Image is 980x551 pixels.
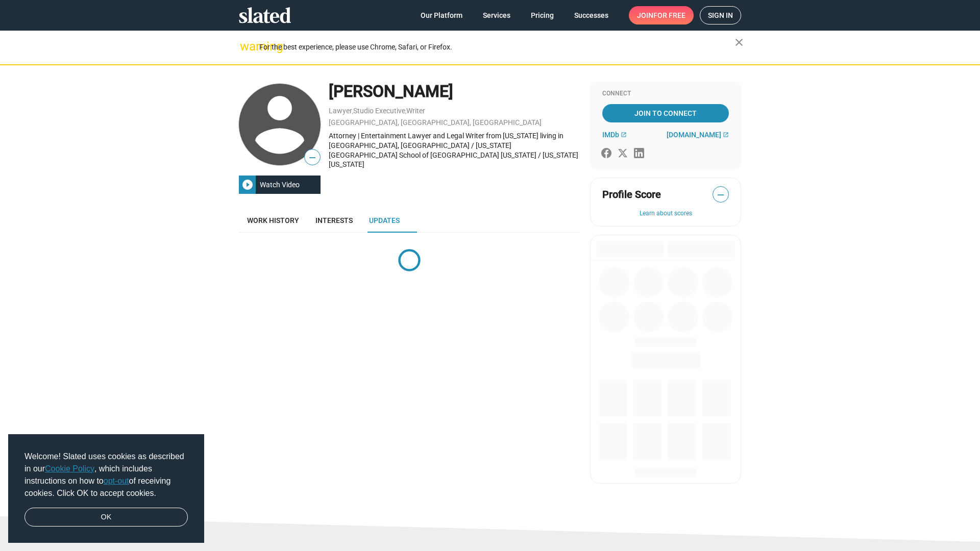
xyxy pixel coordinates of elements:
[104,477,129,485] a: opt-out
[361,208,408,233] a: Updates
[405,109,406,114] span: ,
[241,179,254,191] mat-icon: play_circle_filled
[353,107,405,115] a: Studio Executive
[713,188,728,202] span: —
[329,107,352,115] a: Lawyer
[352,109,353,114] span: ,
[708,7,733,24] span: Sign in
[531,6,554,24] span: Pricing
[239,208,307,233] a: Work history
[259,40,735,54] div: For the best experience, please use Chrome, Safari, or Firefox.
[602,210,729,218] button: Learn about scores
[602,104,729,122] a: Join To Connect
[602,188,661,202] span: Profile Score
[247,216,299,224] span: Work history
[602,90,729,98] div: Connect
[723,132,729,138] mat-icon: open_in_new
[24,450,188,499] span: Welcome! Slated uses cookies as described in our , which includes instructions on how to of recei...
[574,6,608,24] span: Successes
[523,6,562,24] a: Pricing
[406,107,425,115] a: Writer
[483,6,510,24] span: Services
[8,434,204,543] div: cookieconsent
[24,508,188,527] a: dismiss cookie message
[604,104,727,122] span: Join To Connect
[329,131,580,169] div: Attorney | Entertainment Lawyer and Legal Writer from [US_STATE] living in [GEOGRAPHIC_DATA], [GE...
[421,6,462,24] span: Our Platform
[629,6,694,24] a: Joinfor free
[305,151,320,164] span: —
[653,6,685,24] span: for free
[621,132,627,138] mat-icon: open_in_new
[475,6,519,24] a: Services
[45,464,94,473] a: Cookie Policy
[256,176,304,194] div: Watch Video
[602,131,619,139] span: IMDb
[369,216,400,224] span: Updates
[307,208,361,233] a: Interests
[733,36,745,48] mat-icon: close
[700,6,741,24] a: Sign in
[637,6,685,24] span: Join
[566,6,617,24] a: Successes
[315,216,353,224] span: Interests
[329,118,542,127] a: [GEOGRAPHIC_DATA], [GEOGRAPHIC_DATA], [GEOGRAPHIC_DATA]
[667,131,729,139] a: [DOMAIN_NAME]
[412,6,471,24] a: Our Platform
[240,40,252,53] mat-icon: warning
[667,131,721,139] span: [DOMAIN_NAME]
[602,131,627,139] a: IMDb
[239,176,321,194] button: Watch Video
[329,81,580,103] div: [PERSON_NAME]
